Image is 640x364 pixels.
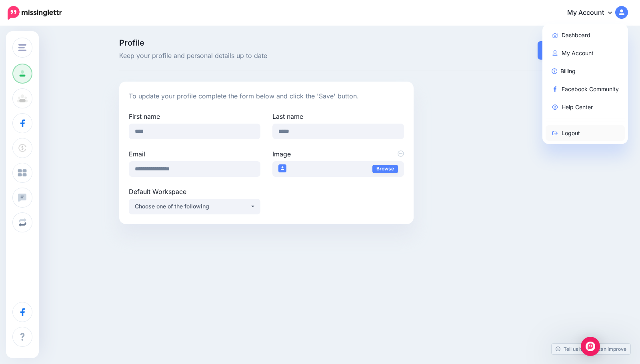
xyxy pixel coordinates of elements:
img: Missinglettr [8,6,62,20]
a: My Account [546,45,625,61]
a: Facebook Community [546,81,625,97]
label: Image [272,149,404,159]
label: Last name [272,112,404,121]
a: Tell us how we can improve [552,344,630,354]
div: Open Intercom Messenger [581,337,600,356]
img: menu.png [18,44,26,51]
a: Help Center [546,99,625,115]
img: revenue-blue.png [552,68,557,74]
button: Save [538,41,567,60]
a: Billing [546,63,625,79]
a: My Account [559,3,628,23]
label: Email [129,149,260,159]
a: Dashboard [546,27,625,43]
div: Choose one of the following [135,202,250,211]
span: Keep your profile and personal details up to date [119,51,414,61]
label: Default Workspace [129,187,260,196]
img: user_default_image_thumb.png [278,164,286,172]
div: My Account [542,24,628,144]
p: To update your profile complete the form below and click the 'Save' button. [129,91,404,102]
label: First name [129,112,260,121]
a: Browse [372,165,398,173]
button: Choose one of the following [129,199,260,214]
span: Profile [119,39,414,47]
a: Logout [546,125,625,141]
